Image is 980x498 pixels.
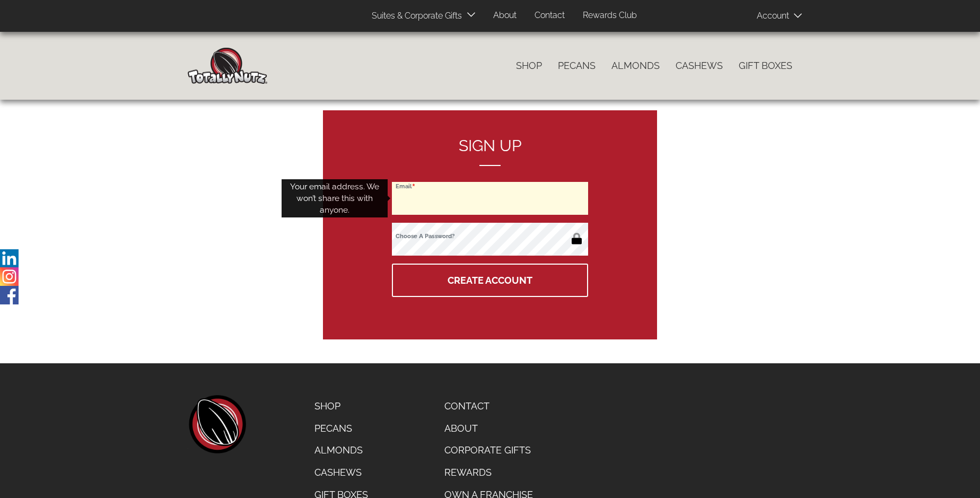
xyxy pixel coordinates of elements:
button: Create Account [392,264,588,297]
a: Pecans [550,55,603,77]
a: Almonds [307,439,376,461]
h2: Sign up [392,137,588,166]
a: Cashews [307,461,376,484]
a: About [485,5,524,26]
a: home [188,395,246,453]
img: Home [188,48,267,84]
a: Contact [527,5,573,26]
a: Rewards [436,461,541,484]
a: Cashews [668,55,731,77]
a: Corporate Gifts [436,439,541,461]
a: Pecans [307,417,376,440]
a: Suites & Corporate Gifts [364,6,465,27]
a: Contact [436,395,541,417]
a: Gift Boxes [731,55,800,77]
a: Shop [508,55,550,77]
a: Shop [307,395,376,417]
a: Almonds [603,55,668,77]
a: Rewards Club [575,5,645,26]
input: Email [392,182,588,215]
a: About [436,417,541,440]
div: Your email address. We won’t share this with anyone. [282,179,388,218]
